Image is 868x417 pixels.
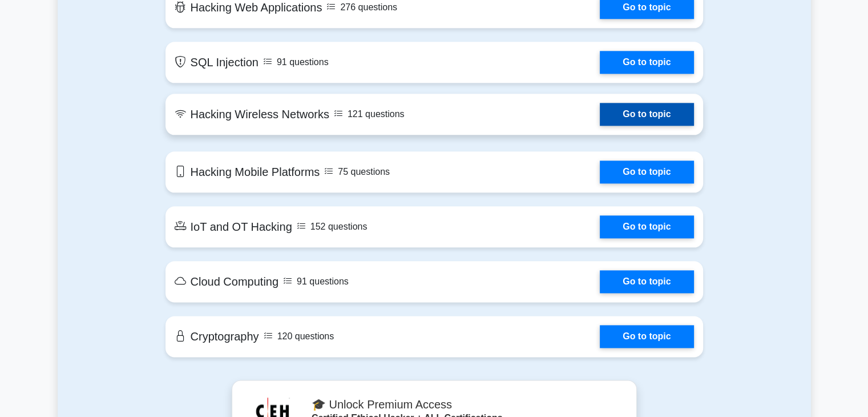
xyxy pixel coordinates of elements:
a: Go to topic [600,51,693,74]
a: Go to topic [600,103,693,126]
a: Go to topic [600,215,693,238]
a: Go to topic [600,161,693,183]
a: Go to topic [600,270,693,293]
a: Go to topic [600,325,693,348]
